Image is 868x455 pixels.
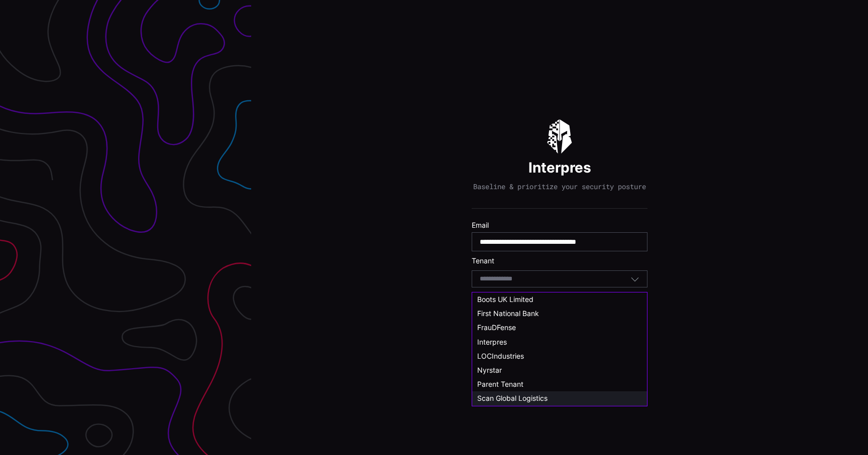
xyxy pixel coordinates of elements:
[477,295,533,304] span: Boots UK Limited
[477,394,548,402] span: Scan Global Logistics
[477,380,523,388] span: Parent Tenant
[473,182,646,191] p: Baseline & prioritize your security posture
[477,352,524,360] span: LOCIndustries
[477,323,516,332] span: FrauDFense
[472,221,647,230] label: Email
[472,256,647,265] label: Tenant
[528,159,591,177] h1: Interpres
[477,338,507,346] span: Interpres
[477,309,539,318] span: First National Bank
[630,274,639,283] button: Toggle options menu
[477,366,502,374] span: Nyrstar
